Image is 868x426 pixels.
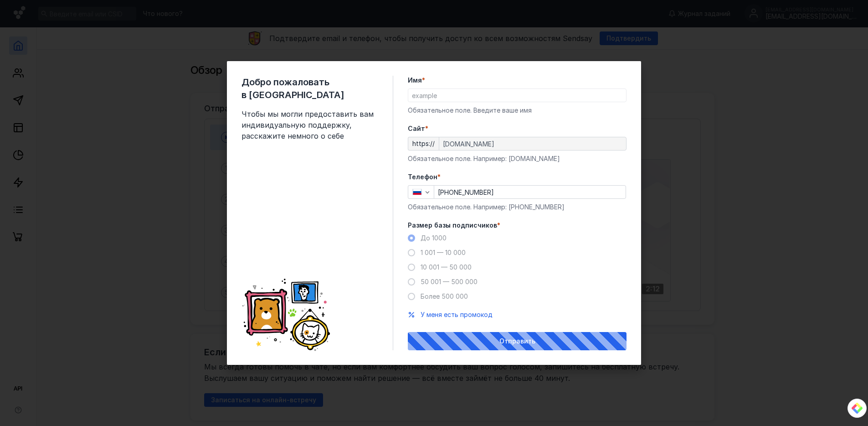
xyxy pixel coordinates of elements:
div: Обязательное поле. Например: [PHONE_NUMBER] [408,203,627,212]
span: Cайт [408,124,425,133]
div: Обязательное поле. Введите ваше имя [408,106,627,115]
span: Размер базы подписчиков [408,221,497,230]
span: Имя [408,76,422,85]
span: Добро пожаловать в [GEOGRAPHIC_DATA] [241,76,378,101]
div: Обязательное поле. Например: [DOMAIN_NAME] [408,154,627,163]
button: У меня есть промокод [421,310,493,319]
span: Чтобы мы могли предоставить вам индивидуальную поддержку, расскажите немного о себе [241,109,378,141]
span: У меня есть промокод [421,311,493,318]
span: Телефон [408,172,437,182]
